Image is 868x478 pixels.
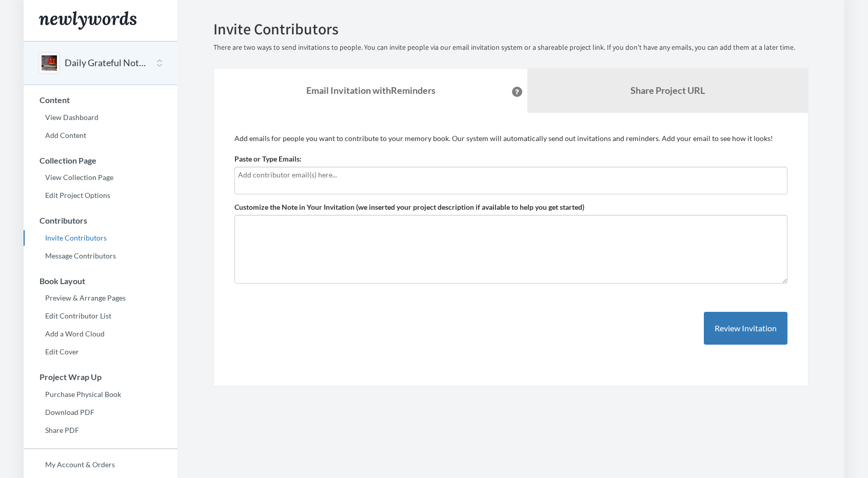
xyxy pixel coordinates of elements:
[234,202,584,212] label: Customize the Note in Your Invitation (we inserted your project description if available to help ...
[213,21,808,37] h2: Invite Contributors
[65,56,148,70] button: Daily Grateful Notebook
[234,154,302,164] label: Paste or Type Emails:
[24,248,177,264] a: Message Contributors
[24,344,177,360] a: Edit Cover
[234,133,787,144] p: Add emails for people you want to contribute to your memory book. Our system will automatically s...
[24,170,177,185] a: View Collection Page
[24,110,177,125] a: View Dashboard
[24,95,177,105] h3: Content
[24,326,177,342] a: Add a Word Cloud
[24,308,177,324] a: Edit Contributor List
[24,156,177,165] h3: Collection Page
[24,216,177,225] h3: Contributors
[24,290,177,306] a: Preview & Arrange Pages
[24,387,177,402] a: Purchase Physical Book
[24,188,177,203] a: Edit Project Options
[704,312,787,345] button: Review Invitation
[213,43,808,53] p: There are two ways to send invitations to people. You can invite people via our email invitation ...
[238,169,784,181] input: Add contributor email(s) here...
[630,85,705,96] b: Share Project URL
[24,405,177,420] a: Download PDF
[306,85,436,96] strong: Email Invitation with Reminders
[39,11,136,30] img: Newlywords logo
[24,276,177,286] h3: Book Layout
[24,457,177,472] a: My Account & Orders
[24,230,177,246] a: Invite Contributors
[24,423,177,438] a: Share PDF
[24,372,177,382] h3: Project Wrap Up
[24,128,177,143] a: Add Content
